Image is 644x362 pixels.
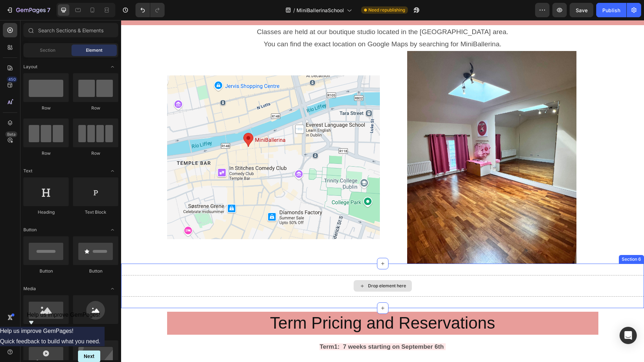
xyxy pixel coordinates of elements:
[73,105,118,111] div: Row
[107,165,118,177] span: Toggle open
[46,292,477,315] h2: Term Pricing and Reservations
[86,47,102,54] span: Element
[247,263,285,269] div: Drop element here
[73,150,118,157] div: Row
[23,286,36,292] span: Media
[499,236,521,242] div: Section 6
[576,7,588,13] span: Save
[40,47,55,54] span: Section
[107,283,118,294] span: Toggle open
[121,20,644,362] iframe: Design area
[23,227,37,233] span: Button
[107,224,118,236] span: Toggle open
[3,3,54,17] button: 7
[27,312,101,327] button: Show survey - Help us improve GemPages!
[7,76,17,82] div: 450
[107,61,118,73] span: Toggle open
[296,6,344,14] span: MiniBallerinaSchool
[620,327,637,344] div: Open Intercom Messenger
[5,131,17,137] div: Beta
[23,64,37,70] span: Layout
[313,323,323,330] strong: 6th
[23,23,118,37] input: Search Sections & Elements
[368,7,405,13] span: Need republishing
[135,3,165,17] div: Undo/Redo
[23,168,32,174] span: Text
[23,209,69,215] div: Heading
[570,3,593,17] button: Save
[602,6,620,14] div: Publish
[73,209,118,215] div: Text Block
[23,268,69,274] div: Button
[264,31,477,243] img: gempages_578493758648091529-28f74397-7fab-4233-8ee9-6eb9de21bf3b.jpg
[27,312,101,318] span: Help us improve GemPages!
[198,323,312,330] strong: Term1: 7 weeks starting on September
[23,150,69,157] div: Row
[596,3,626,17] button: Publish
[47,6,50,14] p: 7
[293,6,295,14] span: /
[73,268,118,274] div: Button
[23,105,69,111] div: Row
